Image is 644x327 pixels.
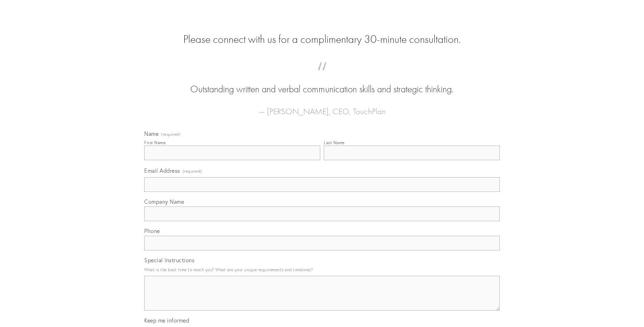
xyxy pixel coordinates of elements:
h2: Please connect with us for a complimentary 30-minute consultation. [144,33,500,46]
span: Email Address [144,167,180,174]
span: Company Name [144,198,184,205]
span: Keep me informed [144,317,189,324]
span: “ [155,69,489,83]
span: (required) [161,132,181,137]
div: First Name [144,140,166,145]
blockquote: Outstanding written and verbal communication skills and strategic thinking. [155,69,489,96]
span: Special Instructions [144,257,194,264]
div: Last Name [324,140,345,145]
p: What is the best time to reach you? What are your unique requirements and timelines? [144,265,500,274]
span: (required) [183,166,202,176]
figcaption: — [PERSON_NAME], CEO, TouchPlan [155,96,489,118]
span: Name [144,130,159,137]
span: Phone [144,227,160,234]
